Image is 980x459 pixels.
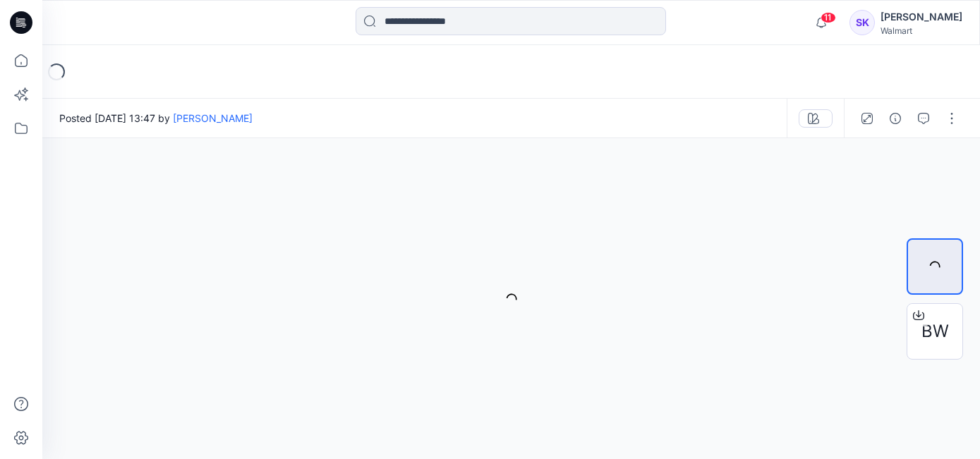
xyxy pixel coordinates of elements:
div: [PERSON_NAME] [881,8,962,25]
span: BW [921,319,949,344]
div: SK [849,10,875,35]
a: [PERSON_NAME] [173,112,253,124]
span: 11 [821,12,836,23]
button: Details [884,107,907,130]
span: Posted [DATE] 13:47 by [59,111,253,126]
div: Walmart [881,25,962,36]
